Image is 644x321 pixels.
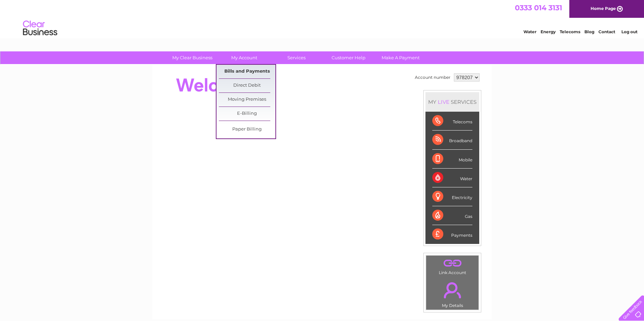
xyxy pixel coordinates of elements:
[432,206,472,225] div: Gas
[432,150,472,169] div: Mobile
[432,169,472,187] div: Water
[432,131,472,149] div: Broadband
[432,112,472,131] div: Telecoms
[268,51,325,64] a: Services
[560,29,580,34] a: Telecoms
[426,255,479,277] td: Link Account
[219,107,275,121] a: E-Billing
[216,51,273,64] a: My Account
[541,29,556,34] a: Energy
[432,187,472,206] div: Electricity
[320,51,377,64] a: Customer Help
[598,29,615,34] a: Contact
[164,51,221,64] a: My Clear Business
[413,72,452,83] td: Account number
[621,29,637,34] a: Log out
[436,99,451,105] div: LIVE
[432,225,472,244] div: Payments
[219,65,275,78] a: Bills and Payments
[372,51,429,64] a: Make A Payment
[219,79,275,92] a: Direct Debit
[584,29,594,34] a: Blog
[428,257,477,269] a: .
[219,93,275,107] a: Moving Premises
[428,278,477,302] a: .
[219,123,275,136] a: Paper Billing
[161,4,484,33] div: Clear Business is a trading name of Verastar Limited (registered in [GEOGRAPHIC_DATA] No. 3667643...
[523,29,536,34] a: Water
[425,92,479,112] div: MY SERVICES
[23,18,58,39] img: logo.png
[426,276,479,310] td: My Details
[515,3,562,12] a: 0333 014 3131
